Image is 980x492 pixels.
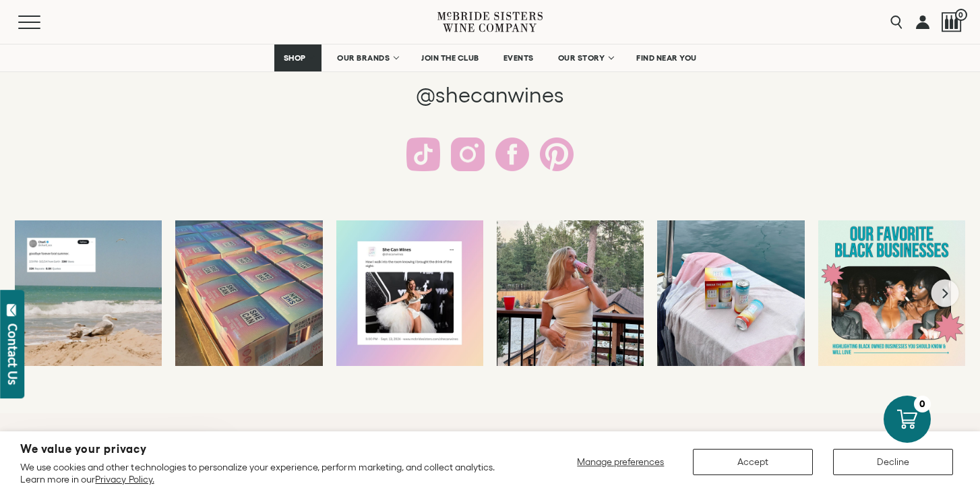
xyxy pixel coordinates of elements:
a: We’re BACK baby🌟 restocked & ready to rumble🪩 brighter cans, & even MORE d... [175,220,322,366]
a: FIND NEAR YOU [627,44,706,71]
a: Follow us on Instagram [451,137,485,171]
a: Dare we say our wines are…award winning??🤯 pick up your trophy 🏆 Target, W... [336,220,483,366]
button: Next slide [931,280,959,307]
span: OUR BRANDS [337,53,390,63]
span: Manage preferences [577,456,664,467]
button: Mobile Menu Trigger [18,16,67,29]
button: Accept [693,449,813,475]
span: FIND NEAR YOU [636,53,697,63]
span: @shecanwines [416,83,564,106]
a: Privacy Policy. [95,474,154,485]
p: We use cookies and other technologies to personalize your experience, perform marketing, and coll... [20,461,522,485]
span: 0 [955,9,967,21]
div: 0 [914,396,931,412]
span: EVENTS [503,53,534,63]
span: OUR STORY [558,53,605,63]
a: swipe to see what happens when SHE CAN comes to the lake 🚤 🫧🥂🪩 checking ... [497,220,644,366]
h2: We value your privacy [20,443,522,455]
a: EVENTS [495,44,543,71]
span: SHOP [283,53,306,63]
a: every boat day needs a good spritz, & we’ve got the just the one 🥂 grateful ... [657,220,804,366]
span: JOIN THE CLUB [421,53,479,63]
div: Contact Us [6,324,20,385]
a: JOIN THE CLUB [412,44,488,71]
button: Manage preferences [569,449,673,475]
a: SHOP [274,44,321,71]
a: OUR BRANDS [328,44,406,71]
button: Decline [833,449,953,475]
a: OUR STORY [549,44,621,71]
a: if you don’t know, now you know 🛍️ wrapping up Black Business month by putt... [818,220,965,366]
a: cue the tears...... [15,220,162,366]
